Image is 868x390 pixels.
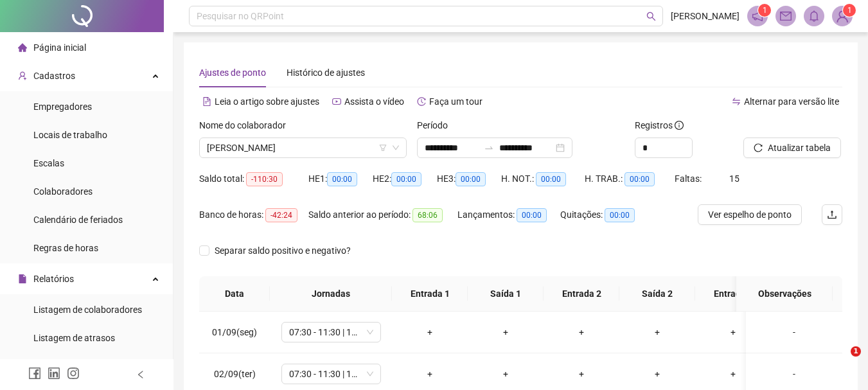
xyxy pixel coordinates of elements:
[478,325,533,339] div: +
[48,367,60,380] span: linkedin
[215,96,319,107] span: Leia o artigo sobre ajustes
[744,96,839,107] span: Alternar para versão lite
[695,276,771,312] th: Entrada 3
[402,325,457,339] div: +
[199,118,294,132] label: Nome do colaborador
[536,172,566,186] span: 00:00
[675,173,704,184] span: Faltas:
[456,172,486,186] span: 00:00
[412,208,443,222] span: 68:06
[827,209,837,220] span: upload
[265,208,297,222] span: -42:24
[18,274,27,283] span: file
[327,172,357,186] span: 00:00
[824,346,855,377] iframe: Intercom live chat
[199,208,308,222] div: Banco de horas:
[429,96,483,107] span: Faça um tour
[33,158,64,168] span: Escalas
[484,143,494,153] span: swap-right
[392,276,468,312] th: Entrada 1
[344,96,404,107] span: Assista o vídeo
[736,276,833,312] th: Observações
[646,12,656,21] span: search
[33,71,75,81] span: Cadastros
[270,276,392,312] th: Jornadas
[763,6,767,15] span: 1
[308,172,373,186] div: HE 1:
[33,333,115,343] span: Listagem de atrasos
[605,208,635,222] span: 00:00
[209,244,356,258] span: Separar saldo positivo e negativo?
[373,172,437,186] div: HE 2:
[478,367,533,381] div: +
[289,323,373,342] span: 07:30 - 11:30 | 13:30 - 17:00
[33,42,86,53] span: Página inicial
[28,367,41,380] span: facebook
[33,305,142,315] span: Listagem de colaboradores
[671,9,740,23] span: [PERSON_NAME]
[705,325,761,339] div: +
[808,10,820,22] span: bell
[630,367,685,381] div: +
[287,67,365,78] span: Histórico de ajustes
[207,138,399,157] span: AGOSTINHO DE JESUS
[457,208,560,222] div: Lançamentos:
[33,186,93,197] span: Colaboradores
[308,208,457,222] div: Saldo anterior ao período:
[202,97,211,106] span: file-text
[33,274,74,284] span: Relatórios
[729,173,740,184] span: 15
[289,364,373,384] span: 07:30 - 11:30 | 13:30 - 17:00
[780,10,792,22] span: mail
[417,97,426,106] span: history
[747,287,822,301] span: Observações
[698,204,802,225] button: Ver espelho de ponto
[554,367,609,381] div: +
[630,325,685,339] div: +
[136,370,145,379] span: left
[619,276,695,312] th: Saída 2
[332,97,341,106] span: youtube
[417,118,456,132] label: Período
[833,6,852,26] img: 86600
[392,144,400,152] span: down
[768,141,831,155] span: Atualizar tabela
[585,172,675,186] div: H. TRAB.:
[212,327,257,337] span: 01/09(seg)
[501,172,585,186] div: H. NOT.:
[732,97,741,106] span: swap
[756,367,832,381] div: -
[67,367,80,380] span: instagram
[33,243,98,253] span: Regras de horas
[246,172,283,186] span: -110:30
[705,367,761,381] div: +
[851,346,861,357] span: 1
[560,208,650,222] div: Quitações:
[635,118,684,132] span: Registros
[847,6,852,15] span: 1
[33,215,123,225] span: Calendário de feriados
[18,43,27,52] span: home
[379,144,387,152] span: filter
[468,276,544,312] th: Saída 1
[756,325,832,339] div: -
[33,130,107,140] span: Locais de trabalho
[624,172,655,186] span: 00:00
[752,10,763,22] span: notification
[708,208,792,222] span: Ver espelho de ponto
[199,67,266,78] span: Ajustes de ponto
[484,143,494,153] span: to
[554,325,609,339] div: +
[437,172,501,186] div: HE 3:
[214,369,256,379] span: 02/09(ter)
[517,208,547,222] span: 00:00
[199,276,270,312] th: Data
[675,121,684,130] span: info-circle
[18,71,27,80] span: user-add
[843,4,856,17] sup: Atualize o seu contato no menu Meus Dados
[758,4,771,17] sup: 1
[199,172,308,186] div: Saldo total:
[743,137,841,158] button: Atualizar tabela
[391,172,421,186] span: 00:00
[33,102,92,112] span: Empregadores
